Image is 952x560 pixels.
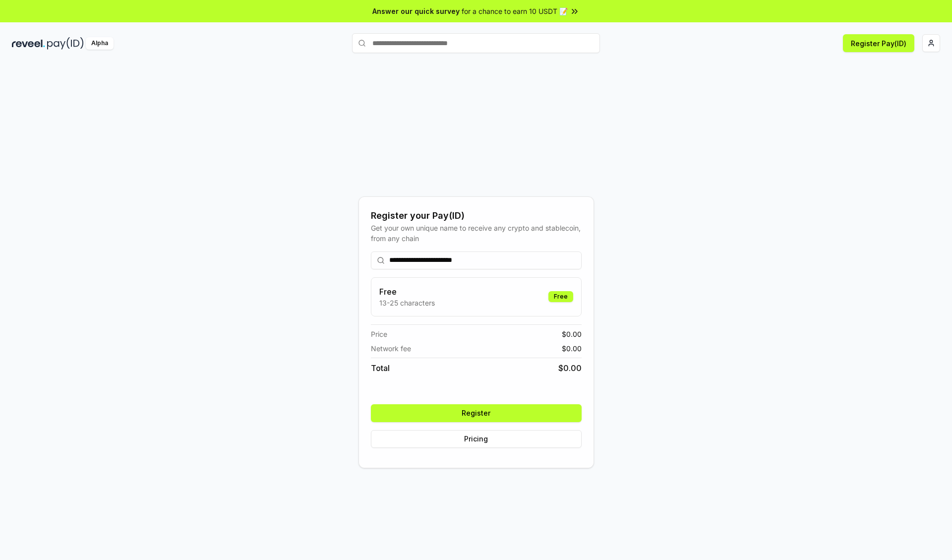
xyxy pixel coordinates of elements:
[12,37,45,50] img: reveel_dark
[371,209,582,223] div: Register your Pay(ID)
[562,343,582,354] span: $ 0.00
[86,37,114,50] div: Alpha
[548,291,573,302] div: Free
[371,404,582,422] button: Register
[371,223,582,244] div: Get your own unique name to receive any crypto and stablecoin, from any chain
[462,6,568,16] span: for a chance to earn 10 USDT 📝
[558,362,582,374] span: $ 0.00
[562,329,582,339] span: $ 0.00
[843,34,914,52] button: Register Pay(ID)
[371,430,582,448] button: Pricing
[372,6,460,16] span: Answer our quick survey
[379,298,435,308] p: 13-25 characters
[371,329,387,339] span: Price
[379,286,435,298] h3: Free
[371,362,390,374] span: Total
[371,343,411,354] span: Network fee
[47,37,84,50] img: pay_id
